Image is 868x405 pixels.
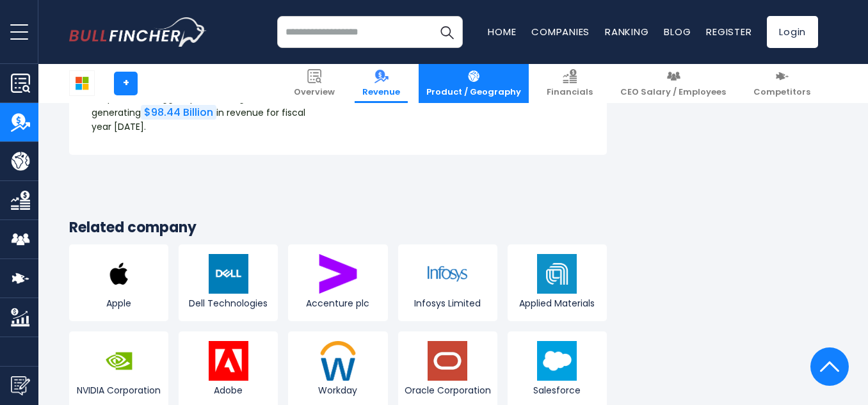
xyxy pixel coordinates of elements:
[539,64,600,103] a: Financials
[182,385,275,396] span: Adobe
[114,72,138,95] a: +
[209,254,248,294] img: DELL logo
[431,16,463,48] button: Search
[72,385,165,396] span: NVIDIA Corporation
[488,25,516,38] a: Home
[398,244,497,321] a: Infosys Limited
[72,298,165,309] span: Apple
[746,64,818,103] a: Competitors
[428,254,467,294] img: INFY logo
[291,385,384,396] span: Workday
[291,298,384,309] span: Accenture plc
[362,87,400,98] span: Revenue
[318,341,358,381] img: WDAY logo
[69,244,168,321] a: Apple
[531,25,590,38] a: Companies
[511,298,604,309] span: Applied Materials
[286,64,342,103] a: Overview
[69,219,607,237] h3: Related company
[426,87,521,98] span: Product / Geography
[182,298,275,309] span: Dell Technologies
[92,78,316,134] p: Server Products And Tools is Microsoft Corporation's biggest product segment, generating in reven...
[753,87,810,98] span: Competitors
[508,244,607,321] a: Applied Materials
[428,341,467,381] img: ORCL logo
[99,254,139,294] img: AAPL logo
[294,87,335,98] span: Overview
[69,17,207,47] a: Go to homepage
[209,341,248,381] img: ADBE logo
[511,385,604,396] span: Salesforce
[547,87,593,98] span: Financials
[767,16,818,48] a: Login
[69,17,207,47] img: bullfincher logo
[605,25,648,38] a: Ranking
[141,105,216,120] a: $98.44 Billion
[401,385,494,396] span: Oracle Corporation
[288,244,387,321] a: Accenture plc
[99,341,139,381] img: NVDA logo
[401,298,494,309] span: Infosys Limited
[318,254,358,294] img: ACN logo
[70,71,94,95] img: MSFT logo
[706,25,751,38] a: Register
[355,64,408,103] a: Revenue
[537,341,577,381] img: CRM logo
[179,244,278,321] a: Dell Technologies
[613,64,734,103] a: CEO Salary / Employees
[664,25,691,38] a: Blog
[620,87,726,98] span: CEO Salary / Employees
[537,254,577,294] img: AMAT logo
[419,64,529,103] a: Product / Geography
